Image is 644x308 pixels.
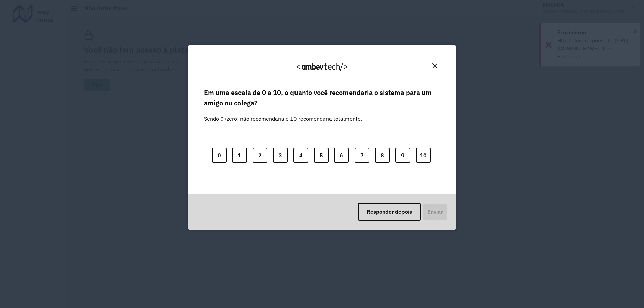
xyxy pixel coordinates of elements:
[314,148,329,163] button: 5
[358,203,421,221] button: Responder depois
[375,148,390,163] button: 8
[334,148,349,163] button: 6
[232,148,247,163] button: 1
[355,148,369,163] button: 7
[430,61,440,71] button: Close
[416,148,431,163] button: 10
[253,148,267,163] button: 2
[204,87,440,108] label: Em uma escala de 0 a 10, o quanto você recomendaria o sistema para um amigo ou colega?
[204,107,362,123] label: Sendo 0 (zero) não recomendaria e 10 recomendaria totalmente.
[212,148,227,163] button: 0
[273,148,288,163] button: 3
[432,63,437,68] img: Close
[293,148,308,163] button: 4
[395,148,410,163] button: 9
[297,63,347,71] img: Logo Ambevtech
